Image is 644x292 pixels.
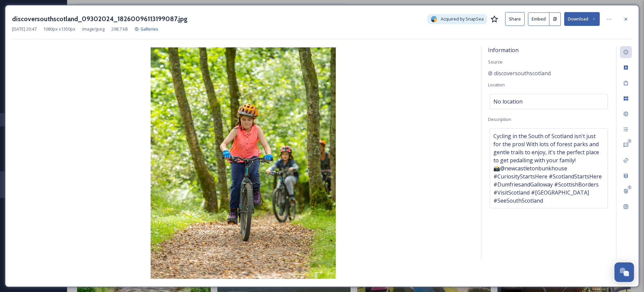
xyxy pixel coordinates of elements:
button: Embed [528,12,549,26]
span: Information [488,46,519,54]
button: Share [505,12,525,26]
span: 1080 px x 1350 px [43,26,75,32]
div: 0 [627,139,632,143]
span: Source [488,59,502,65]
button: Download [564,12,600,26]
span: 298.7 kB [111,26,128,32]
span: Description [488,116,511,122]
h3: discoversouthscotland_09302024_18260096113199087.jpg [12,14,187,24]
span: Location [488,82,505,88]
span: image/jpeg [82,26,105,32]
button: Open Chat [614,262,634,282]
span: Acquired by SnapSea [441,16,484,22]
span: discoversouthscotland [494,69,551,77]
span: Galleries [141,26,158,32]
span: No location [493,97,523,106]
img: 005eface9f7101cb0e2c509fb38f54f23a965ee71dac349d117edc05f6314d23.jpg [12,47,474,279]
img: snapsea-logo.png [431,16,437,23]
a: discoversouthscotland [488,69,551,77]
div: 0 [627,185,632,190]
span: Cycling in the South of Scotland isn't just for the pros! With lots of forest parks and gentle tr... [493,132,604,205]
span: [DATE] 20:47 [12,26,37,32]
